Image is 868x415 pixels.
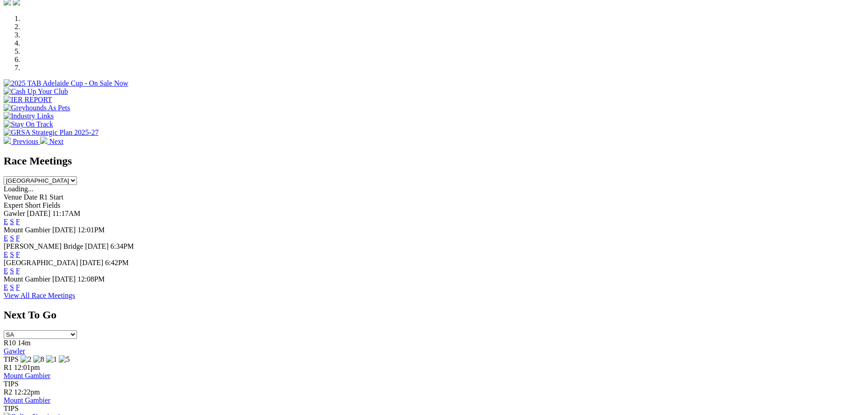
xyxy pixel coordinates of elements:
[40,137,47,144] img: chevron-right-pager-white.svg
[77,226,105,234] span: 12:01PM
[10,234,14,242] a: S
[4,309,864,321] h2: Next To Go
[52,275,76,283] span: [DATE]
[33,355,44,364] img: 8
[4,267,8,275] a: E
[80,259,103,266] span: [DATE]
[14,388,40,396] span: 12:22pm
[4,388,12,396] span: R2
[10,218,14,225] a: S
[4,396,51,404] a: Mount Gambier
[39,193,63,201] span: R1 Start
[16,267,20,275] a: F
[4,185,33,193] span: Loading...
[16,283,20,291] a: F
[4,234,8,242] a: E
[4,251,8,258] a: E
[10,267,14,275] a: S
[25,201,41,209] span: Short
[24,193,37,201] span: Date
[10,283,14,291] a: S
[59,355,70,364] img: 5
[16,218,20,225] a: F
[52,210,81,217] span: 11:17AM
[4,193,22,201] span: Venue
[4,96,52,104] img: IER REPORT
[4,380,19,388] span: TIPS
[4,138,40,145] a: Previous
[4,226,51,234] span: Mount Gambier
[4,201,23,209] span: Expert
[27,210,51,217] span: [DATE]
[13,138,38,145] span: Previous
[4,104,70,112] img: Greyhounds As Pets
[110,242,134,250] span: 6:34PM
[4,120,53,128] img: Stay On Track
[4,372,51,379] a: Mount Gambier
[4,112,54,120] img: Industry Links
[16,234,20,242] a: F
[4,283,8,291] a: E
[4,275,51,283] span: Mount Gambier
[21,355,31,364] img: 2
[4,292,75,299] a: View All Race Meetings
[40,138,63,145] a: Next
[4,218,8,225] a: E
[42,201,60,209] span: Fields
[10,251,14,258] a: S
[4,347,25,355] a: Gawler
[18,339,31,347] span: 14m
[4,128,98,137] img: GRSA Strategic Plan 2025-27
[4,259,78,266] span: [GEOGRAPHIC_DATA]
[52,226,76,234] span: [DATE]
[4,79,128,87] img: 2025 TAB Adelaide Cup - On Sale Now
[4,137,11,144] img: chevron-left-pager-white.svg
[4,87,68,96] img: Cash Up Your Club
[4,355,19,363] span: TIPS
[16,251,20,258] a: F
[46,355,57,364] img: 1
[77,275,105,283] span: 12:08PM
[4,339,16,347] span: R10
[14,364,40,371] span: 12:01pm
[105,259,129,266] span: 6:42PM
[4,364,12,371] span: R1
[49,138,63,145] span: Next
[4,405,19,412] span: TIPS
[4,242,83,250] span: [PERSON_NAME] Bridge
[4,155,864,167] h2: Race Meetings
[85,242,109,250] span: [DATE]
[4,210,25,217] span: Gawler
